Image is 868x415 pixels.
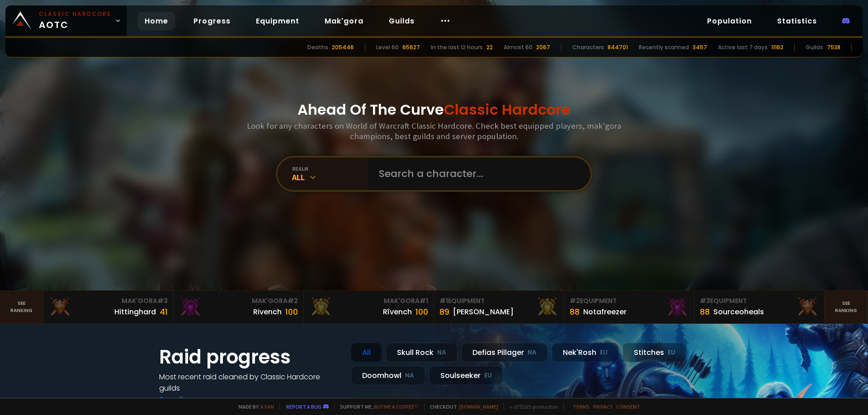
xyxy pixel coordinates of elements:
div: 89 [439,306,449,318]
a: Statistics [770,12,824,30]
div: Rîvench [383,306,412,317]
div: Equipment [700,296,819,306]
div: All [351,343,382,362]
div: Sourceoheals [713,306,764,317]
div: 2067 [536,43,550,51]
div: 3457 [693,43,707,51]
span: # 3 [700,296,710,305]
div: Almost 60 [504,43,533,51]
span: Classic Hardcore [444,99,571,120]
small: NA [437,348,446,357]
a: Population [700,12,759,30]
div: 22 [486,43,493,51]
a: a fan [260,403,274,410]
div: In the last 12 hours [431,43,483,51]
div: 88 [700,306,710,318]
span: Support me, [334,403,419,410]
a: #3Equipment88Sourceoheals [694,291,825,323]
div: 205446 [332,43,354,51]
h3: Look for any characters on World of Warcraft Classic Hardcore. Check best equipped players, mak'g... [243,121,625,141]
div: Stitches [623,343,687,362]
a: Privacy [593,403,613,410]
div: 88 [570,306,580,318]
span: # 2 [570,296,580,305]
div: Equipment [439,296,558,306]
small: EU [668,348,675,357]
div: [PERSON_NAME] [453,306,514,317]
span: # 1 [420,296,428,305]
div: 100 [285,306,298,318]
a: Home [137,12,175,30]
span: Made by [233,403,274,410]
a: Guilds [382,12,422,30]
small: Classic Hardcore [39,10,111,18]
a: Terms [573,403,590,410]
div: Rivench [253,306,282,317]
h1: Ahead Of The Curve [297,99,571,121]
div: 7538 [827,43,840,51]
span: v. d752d5 - production [504,403,558,410]
a: Report a bug [286,403,321,410]
div: Defias Pillager [461,343,548,362]
input: Search a character... [373,158,580,190]
span: AOTC [39,10,111,32]
div: 844701 [608,43,628,51]
small: NA [405,371,414,380]
div: Active last 7 days [718,43,768,51]
div: Level 60 [376,43,399,51]
h1: Raid progress [159,343,340,371]
small: EU [484,371,492,380]
a: Mak'Gora#3Hittinghard41 [43,291,174,323]
a: Seeranking [825,291,868,323]
div: 11162 [771,43,783,51]
div: Notafreezer [583,306,627,317]
div: Guilds [806,43,823,51]
div: 41 [160,306,168,318]
a: #1Equipment89[PERSON_NAME] [434,291,564,323]
a: Classic HardcoreAOTC [5,5,127,36]
div: Doomhowl [351,366,425,385]
a: Equipment [249,12,307,30]
span: # 2 [288,296,298,305]
div: Skull Rock [386,343,458,362]
a: [DOMAIN_NAME] [459,403,498,410]
a: See all progress [159,394,218,405]
a: Progress [186,12,238,30]
div: 100 [415,306,428,318]
div: 65627 [402,43,420,51]
div: Hittinghard [114,306,156,317]
a: Consent [616,403,640,410]
div: Soulseeker [429,366,503,385]
small: NA [528,348,537,357]
div: Deaths [307,43,328,51]
div: Mak'Gora [179,296,298,306]
span: # 3 [157,296,168,305]
div: realm [292,165,368,172]
div: Mak'Gora [309,296,428,306]
a: Mak'Gora#1Rîvench100 [304,291,434,323]
span: Checkout [424,403,498,410]
a: #2Equipment88Notafreezer [564,291,694,323]
span: # 1 [439,296,448,305]
a: Mak'gora [317,12,371,30]
div: All [292,172,368,182]
a: Buy me a coffee [374,403,419,410]
small: EU [600,348,608,357]
div: Nek'Rosh [552,343,619,362]
div: Mak'Gora [49,296,168,306]
div: Characters [572,43,604,51]
a: Mak'Gora#2Rivench100 [174,291,304,323]
div: Equipment [570,296,689,306]
h4: Most recent raid cleaned by Classic Hardcore guilds [159,371,340,394]
div: Recently scanned [639,43,689,51]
